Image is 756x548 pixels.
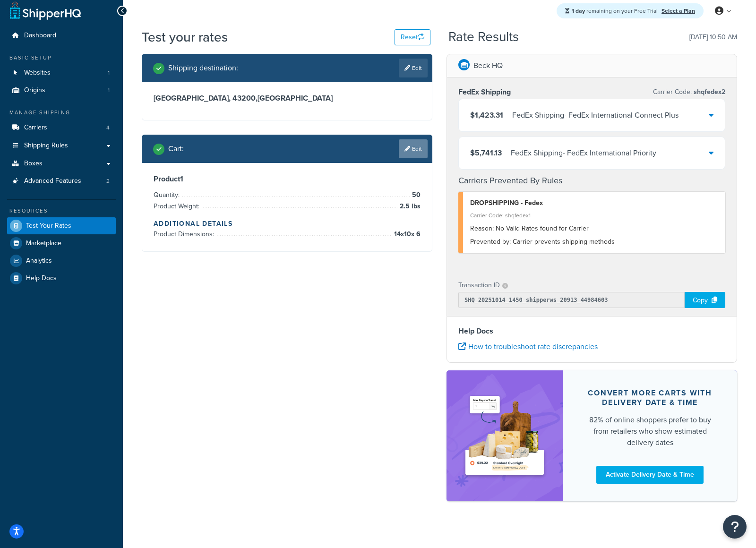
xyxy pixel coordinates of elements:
div: Carrier prevents shipping methods [470,235,718,248]
span: Marketplace [26,240,61,248]
strong: 1 day [572,7,585,15]
span: Dashboard [24,32,56,40]
h4: Additional Details [154,219,421,229]
span: Product Weight: [154,201,202,211]
div: No Valid Rates found for Carrier [470,222,718,235]
span: $1,423.31 [470,110,503,120]
div: Resources [7,207,116,215]
span: Help Docs [26,274,57,283]
div: Copy [685,292,725,308]
span: 14 x 10 x 6 [392,229,421,240]
span: Websites [24,69,51,77]
span: 50 [410,189,421,201]
div: Carrier Code: shqfedex1 [470,209,718,222]
li: Origins [7,82,116,99]
a: Carriers4 [7,119,116,137]
a: How to troubleshoot rate discrepancies [458,341,598,352]
a: Marketplace [7,235,116,252]
h2: Cart : [168,145,184,153]
p: Beck HQ [473,59,503,72]
a: Dashboard [7,27,116,44]
a: Boxes [7,155,116,172]
div: Basic Setup [7,54,116,62]
a: Advanced Features2 [7,172,116,190]
a: Test Your Rates [7,217,116,234]
h1: Test your rates [142,28,228,46]
h4: Help Docs [458,325,725,337]
span: 2 [106,177,110,185]
span: Advanced Features [24,177,81,185]
img: feature-image-ddt-36eae7f7280da8017bfb280eaccd9c446f90b1fe08728e4019434db127062ab4.png [461,385,549,487]
li: Websites [7,64,116,82]
h3: [GEOGRAPHIC_DATA], 43200 , [GEOGRAPHIC_DATA] [154,94,421,103]
div: FedEx Shipping - FedEx International Connect Plus [512,109,679,122]
a: Analytics [7,252,116,269]
h3: Product 1 [154,174,421,184]
a: Edit [399,139,428,158]
li: Advanced Features [7,172,116,190]
div: Manage Shipping [7,109,116,117]
span: $5,741.13 [470,147,502,158]
button: Reset [395,29,430,45]
span: Boxes [24,160,43,168]
a: Select a Plan [661,7,695,15]
span: Quantity: [154,190,182,200]
a: Origins1 [7,82,116,99]
h4: Carriers Prevented By Rules [458,174,725,187]
span: Product Dimensions: [154,229,216,239]
a: Edit [399,59,428,77]
p: Transaction ID [458,279,500,292]
span: 1 [108,86,110,94]
span: Carriers [24,124,47,132]
div: FedEx Shipping - FedEx International Priority [511,146,656,160]
span: Test Your Rates [26,222,71,230]
p: [DATE] 10:50 AM [689,31,737,44]
div: 82% of online shoppers prefer to buy from retailers who show estimated delivery dates [585,414,714,448]
span: Shipping Rules [24,142,68,150]
span: 2.5 lbs [397,201,421,212]
span: remaining on your Free Trial [572,7,659,15]
span: 1 [108,69,110,77]
li: Carriers [7,119,116,137]
p: Carrier Code: [653,86,725,99]
button: Open Resource Center [723,515,747,539]
a: Websites1 [7,64,116,82]
span: Prevented by: [470,237,511,247]
span: Reason: [470,223,494,233]
div: DROPSHIPPING - Fedex [470,197,718,210]
span: 4 [106,124,110,132]
h3: FedEx Shipping [458,87,511,97]
a: Shipping Rules [7,137,116,154]
span: Origins [24,86,45,94]
h2: Shipping destination : [168,64,238,72]
a: Activate Delivery Date & Time [596,466,704,484]
a: Help Docs [7,270,116,287]
h2: Rate Results [448,30,519,44]
div: Convert more carts with delivery date & time [585,388,714,407]
span: shqfedex2 [692,87,725,97]
span: Analytics [26,257,52,265]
